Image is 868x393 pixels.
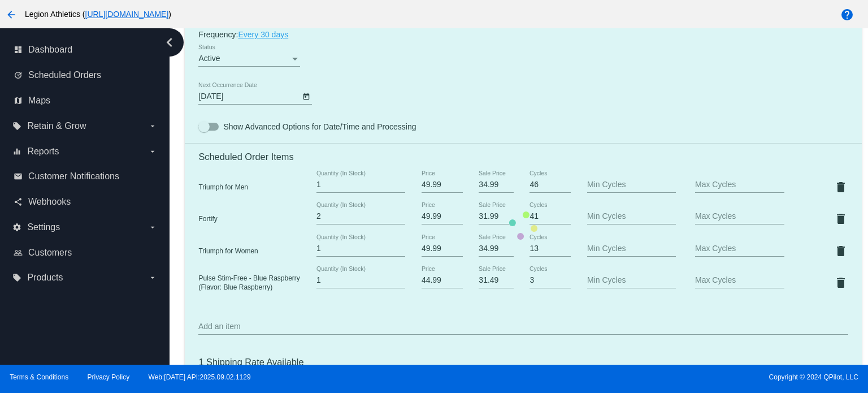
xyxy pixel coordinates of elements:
[5,8,18,21] mat-icon: arrow_back
[148,122,157,131] i: arrow_drop_down
[12,223,21,232] i: settings
[27,273,63,283] span: Products
[14,71,23,80] i: update
[14,45,23,54] i: dashboard
[14,244,157,262] a: people_outline Customers
[12,122,21,131] i: local_offer
[28,70,101,80] span: Scheduled Orders
[85,10,169,19] a: [URL][DOMAIN_NAME]
[14,172,23,181] i: email
[444,373,858,381] span: Copyright © 2024 QPilot, LLC
[25,10,171,19] span: Legion Athletics ( )
[148,147,157,156] i: arrow_drop_down
[27,121,86,131] span: Retain & Grow
[28,96,50,106] span: Maps
[148,273,157,282] i: arrow_drop_down
[12,273,21,282] i: local_offer
[160,33,179,51] i: chevron_left
[28,248,72,258] span: Customers
[14,248,23,257] i: people_outline
[28,45,72,55] span: Dashboard
[840,8,854,21] mat-icon: help
[88,373,130,381] a: Privacy Policy
[14,193,157,211] a: share Webhooks
[28,171,119,182] span: Customer Notifications
[28,197,71,207] span: Webhooks
[14,96,23,105] i: map
[14,197,23,206] i: share
[14,167,157,185] a: email Customer Notifications
[12,147,21,156] i: equalizer
[148,223,157,232] i: arrow_drop_down
[10,373,68,381] a: Terms & Conditions
[27,146,59,157] span: Reports
[14,66,157,84] a: update Scheduled Orders
[27,222,60,232] span: Settings
[149,373,251,381] a: Web:[DATE] API:2025.09.02.1129
[14,41,157,59] a: dashboard Dashboard
[14,92,157,110] a: map Maps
